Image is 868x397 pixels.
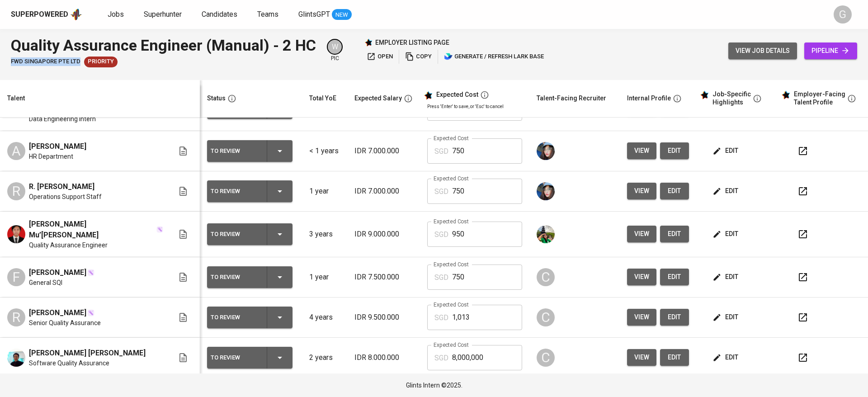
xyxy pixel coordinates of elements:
a: edit [660,226,689,242]
img: magic_wand.svg [87,269,94,276]
a: GlintsGPT NEW [298,9,352,20]
button: To Review [207,266,292,288]
span: Software Quality Assurance [29,359,109,368]
p: SGD [434,312,448,323]
div: C [537,349,555,367]
div: Total YoE [309,93,336,104]
span: Teams [257,10,278,19]
p: SGD [434,186,448,197]
span: R. [PERSON_NAME] [29,181,94,192]
span: edit [667,352,682,363]
p: IDR 9.000.000 [354,229,413,240]
div: Quality Assurance Engineer (Manual) - 2 HC [11,34,316,57]
p: 2 years [309,352,340,363]
span: edit [667,228,682,240]
button: edit [711,309,742,326]
div: A [7,142,25,160]
div: Talent [7,93,25,104]
span: [PERSON_NAME] [29,267,86,278]
button: To Review [207,307,292,328]
span: edit [714,271,738,283]
img: magic_wand.svg [156,226,164,233]
div: To Review [211,271,259,283]
span: view [634,228,649,240]
div: W [327,39,343,55]
img: app logo [70,8,82,21]
div: R [7,308,25,326]
span: General SQI [29,278,62,287]
span: Operations Support Staff [29,192,102,201]
p: SGD [434,229,448,240]
span: edit [714,228,738,240]
img: diazagista@glints.com [537,142,555,160]
button: edit [711,183,742,199]
button: view [627,349,656,366]
span: Data Engineering Intern [29,114,96,123]
button: edit [660,269,689,285]
a: Candidates [202,9,239,20]
div: R [7,182,25,200]
span: edit [667,185,682,197]
img: Glints Star [364,38,373,47]
span: Quality Assurance Engineer [29,241,108,250]
span: pipeline [811,45,850,57]
img: Muhamad Naufal Mu’azzi [7,225,25,243]
span: edit [667,145,682,156]
span: edit [714,352,738,363]
p: 1 year [309,186,340,197]
p: IDR 9.500.000 [354,312,413,323]
span: view [634,312,649,323]
span: edit [714,145,738,156]
div: G [834,5,852,24]
button: lark generate / refresh lark base [442,50,546,64]
img: glints_star.svg [781,90,790,99]
div: C [537,268,555,286]
p: SGD [434,353,448,364]
p: employer listing page [375,38,449,47]
div: Job-Specific Highlights [712,90,751,106]
span: view [634,352,649,363]
button: view [627,226,656,242]
span: [PERSON_NAME] Mu’[PERSON_NAME] [29,219,156,241]
a: pipeline [804,43,857,59]
button: edit [660,349,689,366]
img: eva@glints.com [537,225,555,243]
button: view [627,142,656,159]
a: Superhunter [144,9,184,20]
button: edit [660,183,689,199]
p: SGD [434,146,448,157]
span: [PERSON_NAME] [PERSON_NAME] [29,348,146,359]
button: edit [660,142,689,159]
span: NEW [332,10,352,19]
p: IDR 7.500.000 [354,272,413,283]
div: C [537,308,555,326]
button: view [627,269,656,285]
span: [PERSON_NAME] [29,307,86,318]
span: edit [667,271,682,283]
div: Status [207,93,226,104]
div: To Review [211,145,259,157]
span: GlintsGPT [298,10,330,19]
button: view job details [728,43,797,59]
button: edit [711,226,742,242]
div: Talent-Facing Recruiter [537,93,606,104]
div: To Review [211,185,259,197]
span: Senior Quality Assurance [29,318,101,327]
div: Expected Cost [436,91,478,99]
img: lark [444,52,453,61]
p: < 1 years [309,146,340,156]
span: Candidates [202,10,237,19]
button: To Review [207,140,292,162]
button: edit [660,309,689,326]
p: IDR 7.000.000 [354,186,413,197]
button: edit [711,269,742,285]
div: Employer-Facing Talent Profile [794,90,845,106]
span: view [634,271,649,283]
div: To Review [211,312,259,323]
span: copy [405,52,432,62]
button: open [364,50,395,64]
